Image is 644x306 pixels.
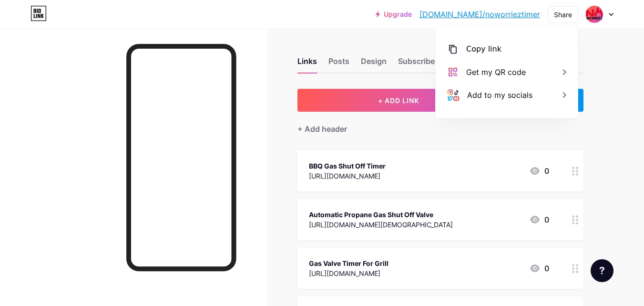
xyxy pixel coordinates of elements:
span: + ADD LINK [378,96,419,105]
div: Add to my socials [467,89,532,101]
div: [URL][DOMAIN_NAME] [309,171,386,181]
div: Design [361,55,387,73]
a: [DOMAIN_NAME]/noworrieztimer [419,9,540,20]
div: 0 [529,214,549,225]
div: 0 [529,165,549,177]
div: [URL][DOMAIN_NAME] [309,268,388,278]
img: noworrieztimer [585,5,603,23]
div: Share [554,10,572,20]
div: 0 [529,263,549,274]
div: Gas Valve Timer For Grill [309,258,388,268]
div: Links [297,55,317,73]
div: Copy link [466,43,501,55]
div: Posts [328,55,349,73]
div: Get my QR code [466,66,526,78]
a: Upgrade [376,11,412,18]
div: Subscribers [398,55,442,73]
div: Automatic Propane Gas Shut Off Valve [309,210,453,220]
div: BBQ Gas Shut Off Timer [309,161,386,171]
div: + Add header [297,123,347,135]
div: [URL][DOMAIN_NAME][DEMOGRAPHIC_DATA] [309,220,453,230]
button: + ADD LINK [297,89,500,112]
